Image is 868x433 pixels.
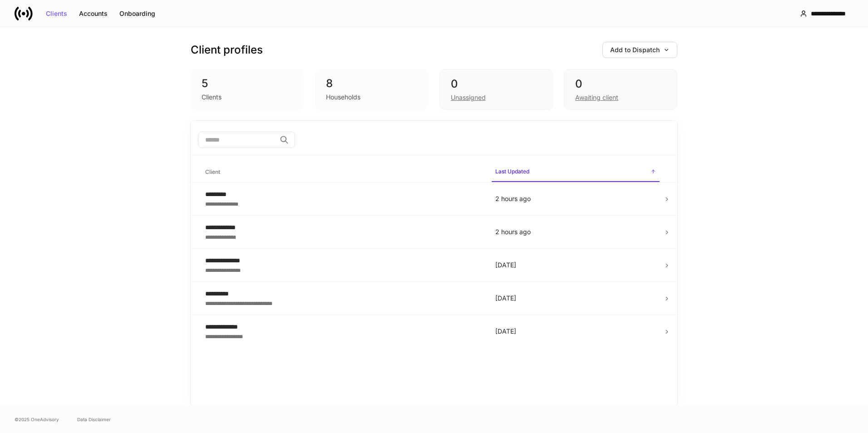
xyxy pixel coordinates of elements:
[610,47,670,53] div: Add to Dispatch
[326,76,418,91] div: 8
[326,93,360,102] div: Households
[202,163,484,182] span: Client
[73,6,113,21] button: Accounts
[191,43,263,57] h3: Client profiles
[451,77,542,91] div: 0
[15,416,59,423] span: © 2025 OneAdvisory
[205,167,220,176] h6: Client
[495,261,656,270] p: [DATE]
[119,10,155,17] div: Onboarding
[77,416,111,423] a: Data Disclaimer
[495,294,656,303] p: [DATE]
[202,93,222,102] div: Clients
[79,10,108,17] div: Accounts
[113,6,161,21] button: Onboarding
[439,69,553,110] div: 0Unassigned
[575,77,666,91] div: 0
[40,6,73,21] button: Clients
[575,93,618,102] div: Awaiting client
[492,162,660,182] span: Last Updated
[495,167,529,176] h6: Last Updated
[495,327,656,336] p: [DATE]
[202,76,293,91] div: 5
[564,69,677,110] div: 0Awaiting client
[495,227,656,236] p: 2 hours ago
[602,42,677,58] button: Add to Dispatch
[495,194,656,203] p: 2 hours ago
[451,93,486,102] div: Unassigned
[46,10,67,17] div: Clients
